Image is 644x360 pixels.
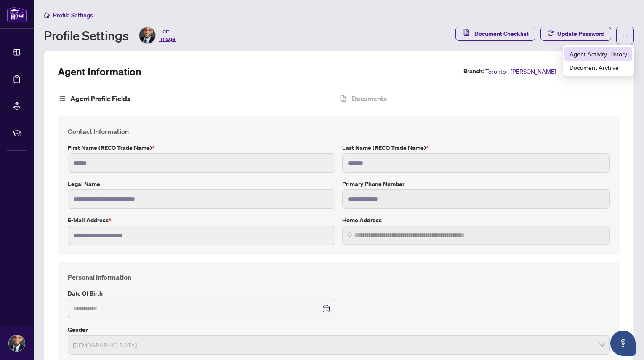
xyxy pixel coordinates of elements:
[540,27,611,41] button: Update Password
[455,27,535,41] button: Document Checklist
[569,63,627,72] span: Document Archive
[68,143,335,152] label: First Name (RECO Trade Name)
[9,335,25,351] img: Profile Icon
[68,289,335,298] label: Date of Birth
[68,272,610,282] h4: Personal Information
[463,67,484,76] label: Branch:
[68,179,335,189] label: Legal Name
[557,27,604,40] span: Update Password
[73,337,605,353] span: Male
[44,12,50,18] span: home
[348,232,353,237] img: search_icon
[7,6,27,22] img: logo
[610,331,636,356] button: Open asap
[352,93,387,104] h4: Documents
[342,216,610,225] label: Home Address
[485,67,556,76] span: Toronto - [PERSON_NAME]
[44,27,176,44] div: Profile Settings
[622,32,628,38] span: ellipsis
[53,11,93,19] span: Profile Settings
[342,179,610,189] label: Primary Phone Number
[342,143,610,152] label: Last Name (RECO Trade Name)
[58,65,141,78] h2: Agent Information
[474,27,529,40] span: Document Checklist
[569,49,627,59] span: Agent Activity History
[68,216,335,225] label: E-mail Address
[70,93,130,104] h4: Agent Profile Fields
[68,325,610,334] label: Gender
[139,27,155,43] img: Profile Icon
[159,27,176,44] span: Edit Image
[68,126,610,136] h4: Contact Information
